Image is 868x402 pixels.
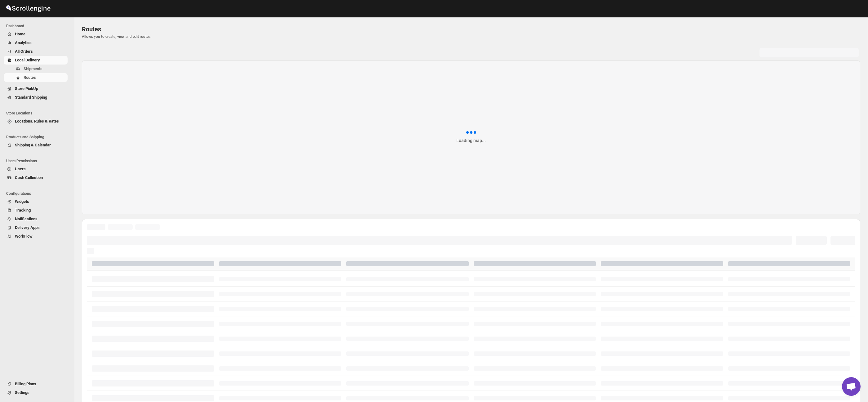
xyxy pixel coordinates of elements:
span: Store Locations [6,111,70,116]
span: Users Permissions [6,159,70,163]
button: Settings [4,388,68,397]
span: Billing Plans [15,382,36,386]
button: Notifications [4,215,68,223]
span: Locations, Rules & Rates [15,119,59,123]
button: Widgets [4,197,68,206]
button: Locations, Rules & Rates [4,117,68,126]
div: Open chat [842,377,861,396]
span: Home [15,32,25,36]
span: Tracking [15,208,31,212]
span: Dashboard [6,24,70,29]
span: Shipping & Calendar [15,143,51,147]
button: Home [4,30,68,38]
span: Delivery Apps [15,225,40,230]
button: Users [4,165,68,173]
span: Cash Collection [15,175,43,180]
span: Standard Shipping [15,95,47,100]
span: Store PickUp [15,86,38,91]
button: Routes [4,73,68,82]
span: Local Delivery [15,58,40,62]
span: Settings [15,390,29,395]
button: Cash Collection [4,173,68,182]
span: Products and Shipping [6,135,70,140]
button: WorkFlow [4,232,68,241]
div: Loading map... [456,137,486,144]
button: Shipments [4,65,68,73]
button: Delivery Apps [4,223,68,232]
button: All Orders [4,47,68,56]
span: Configurations [6,191,70,196]
span: Users [15,167,26,171]
button: Tracking [4,206,68,215]
span: Analytics [15,40,32,45]
span: Widgets [15,199,29,204]
span: Routes [24,75,36,80]
button: Billing Plans [4,380,68,388]
button: Analytics [4,38,68,47]
span: Routes [82,25,101,33]
span: Notifications [15,217,38,221]
span: Shipments [24,66,42,71]
p: Allows you to create, view and edit routes. [82,34,860,39]
span: WorkFlow [15,234,33,239]
button: Shipping & Calendar [4,141,68,150]
span: All Orders [15,49,33,54]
